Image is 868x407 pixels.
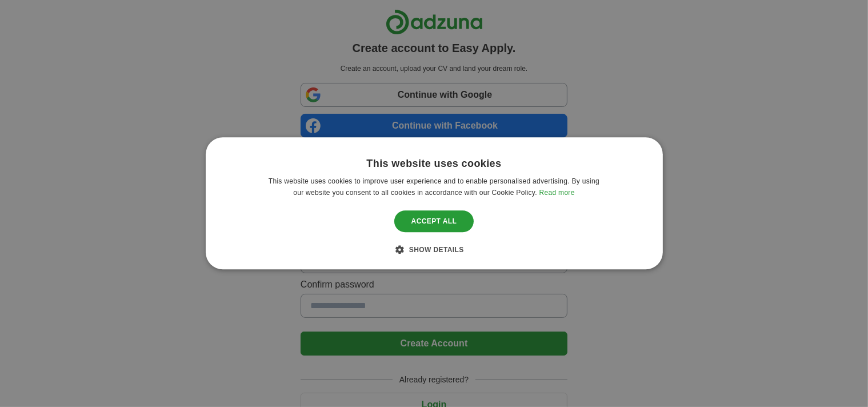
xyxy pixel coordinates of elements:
[394,210,474,232] div: Accept all
[366,157,501,170] div: This website uses cookies
[539,189,575,197] a: Read more, opens a new window
[269,178,599,197] span: This website uses cookies to improve user experience and to enable personalised advertising. By u...
[206,137,663,269] div: Cookie consent dialog
[404,244,464,256] div: Show details
[409,246,464,254] span: Show details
